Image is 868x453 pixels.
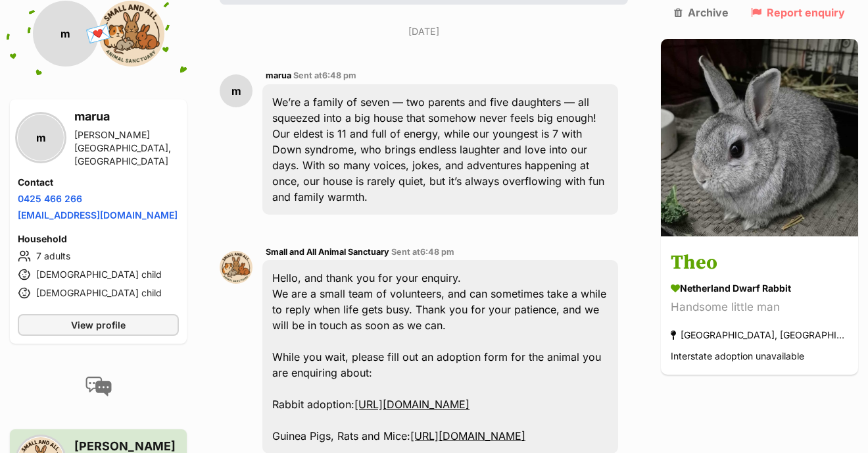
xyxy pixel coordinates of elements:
[99,1,164,67] img: Small and All Animal Sanctuary profile pic
[71,318,126,332] span: View profile
[18,267,179,282] li: [DEMOGRAPHIC_DATA] child
[220,24,628,38] p: [DATE]
[74,128,179,168] div: [PERSON_NAME][GEOGRAPHIC_DATA], [GEOGRAPHIC_DATA]
[671,326,848,344] div: [GEOGRAPHIC_DATA], [GEOGRAPHIC_DATA]
[18,176,179,189] h4: Contact
[266,247,389,257] span: Small and All Animal Sanctuary
[18,248,179,264] li: 7 adults
[751,7,845,18] a: Report enquiry
[391,247,454,257] span: Sent at
[410,429,525,442] a: [URL][DOMAIN_NAME]
[84,19,113,47] span: 💌
[18,232,179,246] h4: Household
[262,84,618,215] div: We’re a family of seven — two parents and five daughters — all squeezed into a big house that som...
[674,7,729,18] a: Archive
[18,314,179,336] a: View profile
[661,38,858,236] img: Theo
[18,209,178,221] a: [EMAIL_ADDRESS][DOMAIN_NAME]
[266,70,291,80] span: marua
[671,248,848,278] h3: Theo
[671,298,848,316] div: Handsome little man
[33,1,99,67] div: m
[420,247,454,257] span: 6:48 pm
[293,70,356,80] span: Sent at
[671,350,804,361] span: Interstate adoption unavailable
[220,251,253,284] img: Small and All Animal Sanctuary profile pic
[661,238,858,375] a: Theo Netherland Dwarf Rabbit Handsome little man [GEOGRAPHIC_DATA], [GEOGRAPHIC_DATA] Interstate ...
[18,115,64,161] div: m
[322,70,356,80] span: 6:48 pm
[220,74,253,107] div: m
[74,107,179,126] h3: marua
[671,281,848,295] div: Netherland Dwarf Rabbit
[18,285,179,301] li: [DEMOGRAPHIC_DATA] child
[18,193,82,204] a: 0425 466 266
[354,398,470,411] a: [URL][DOMAIN_NAME]
[85,377,112,396] img: conversation-icon-4a6f8262b818ee0b60e3300018af0b2d0b884aa5de6e9bcb8d3d4eeb1a70a7c4.svg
